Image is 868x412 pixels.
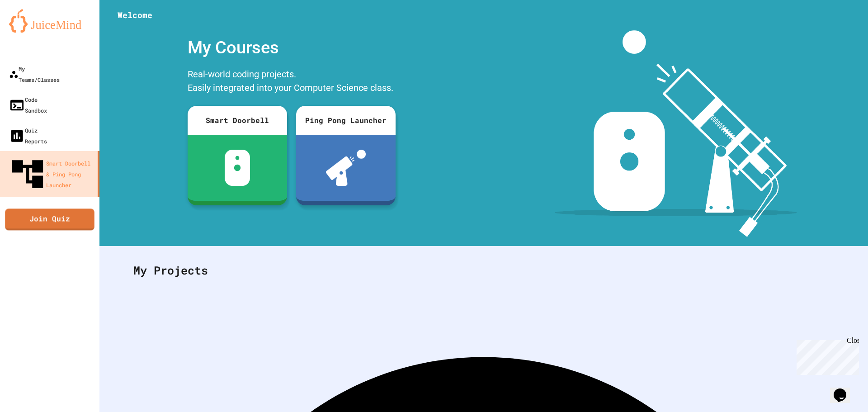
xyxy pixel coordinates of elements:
[9,156,94,193] div: Smart Doorbell & Ping Pong Launcher
[5,208,94,230] a: Join Quiz
[326,150,366,186] img: ppl-with-ball.png
[555,30,797,237] img: banner-image-my-projects.png
[124,253,843,288] div: My Projects
[793,336,859,375] iframe: chat widget
[296,106,396,135] div: Ping Pong Launcher
[188,106,287,135] div: Smart Doorbell
[9,125,47,147] div: Quiz Reports
[225,150,250,186] img: sdb-white.svg
[9,63,60,85] div: My Teams/Classes
[183,65,400,99] div: Real-world coding projects. Easily integrated into your Computer Science class.
[4,4,62,57] div: Chat with us now!Close
[183,30,400,65] div: My Courses
[9,94,47,116] div: Code Sandbox
[9,9,90,33] img: logo-orange.svg
[830,376,859,403] iframe: chat widget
